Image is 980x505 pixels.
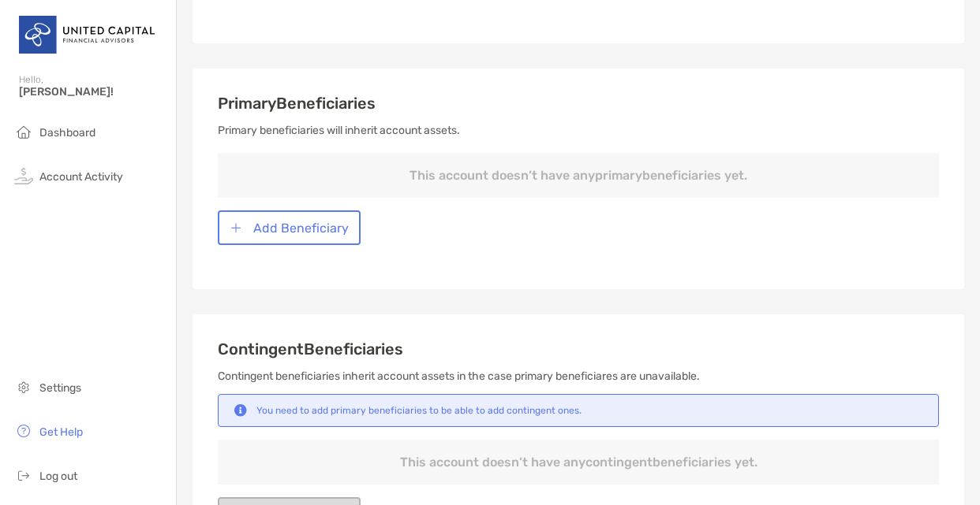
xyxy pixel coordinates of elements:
[14,466,33,485] img: logout icon
[218,153,939,198] p: This account doesn’t have any primary beneficiaries yet.
[39,470,77,483] span: Log out
[231,404,250,417] img: Notification icon
[230,222,241,234] img: button icon
[218,440,939,485] p: This account doesn’t have any contingent beneficiaries yet.
[218,94,376,113] span: Primary Beneficiaries
[14,122,33,141] img: household icon
[39,170,123,184] span: Account Activity
[39,126,95,139] span: Dashboard
[256,405,582,416] div: You need to add primary beneficiaries to be able to add contingent ones.
[14,421,33,440] img: get-help icon
[218,366,939,386] p: Contingent beneficiaries inherit account assets in the case primary beneficiares are unavailable.
[218,121,939,140] p: Primary beneficiaries will inherit account assets.
[39,381,81,395] span: Settings
[39,425,83,439] span: Get Help
[19,6,157,63] img: United Capital Logo
[218,340,403,358] span: Contingent Beneficiaries
[14,377,33,396] img: settings icon
[218,210,361,245] button: Add Beneficiary
[14,166,33,185] img: activity icon
[19,85,166,98] span: [PERSON_NAME]!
